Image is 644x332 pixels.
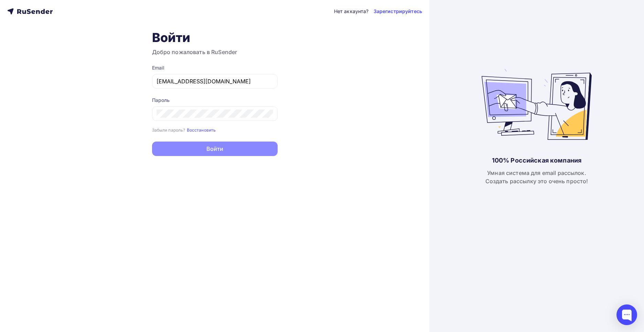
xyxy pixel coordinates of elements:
[187,127,216,133] small: Восстановить
[152,97,278,104] div: Пароль
[492,156,581,165] div: 100% Российская компания
[152,142,278,156] button: Войти
[152,48,278,56] h3: Добро пожаловать в RuSender
[374,8,422,15] a: Зарегистрируйтесь
[485,169,588,185] div: Умная система для email рассылок. Создать рассылку это очень просто!
[157,77,273,85] input: Укажите свой email
[152,64,278,71] div: Email
[334,8,369,15] div: Нет аккаунта?
[152,127,185,133] small: Забыли пароль?
[187,127,216,133] a: Восстановить
[152,30,278,45] h1: Войти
